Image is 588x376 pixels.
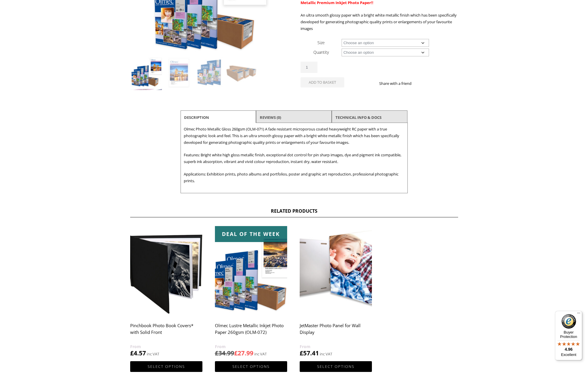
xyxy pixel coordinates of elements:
[565,347,573,352] span: 4.96
[195,57,226,88] img: Olmec Glossy Metallic Inkjet Photo Paper 260gsm (OLM-071) - Image 3
[130,226,202,316] img: Pinchbook Photo Book Covers* with Solid Front
[130,320,202,343] h2: Pinchbook Photo Book Covers* with Solid Front
[425,81,430,86] img: twitter sharing button
[215,361,287,372] a: Select options for “Olmec Lustre Metallic Inkjet Photo Paper 260gsm (OLM-072)”
[234,349,253,357] bdi: 27.99
[555,352,582,357] p: Excellent
[379,80,419,87] p: Share with a friend
[300,226,372,316] img: JetMaster Photo Panel for Wall Display
[300,349,303,357] span: £
[300,361,372,372] a: Select options for “JetMaster Photo Panel for Wall Display”
[555,311,582,360] button: Trusted Shops TrustmarkBuyer Protection4.96Excellent
[184,126,405,146] p: Olmec Photo Metallic Gloss 260gsm (OLM-071) A fade resistant microporous coated heavyweight RC pa...
[317,40,325,45] label: Size
[234,349,238,357] span: £
[555,330,582,339] p: Buyer Protection
[336,112,382,123] a: TECHNICAL INFO & DOCS
[215,226,287,242] div: Deal of the week
[184,171,405,184] p: Applications: Exhibition prints, photo albums and portfolios, poster and graphic art reproduction...
[184,152,405,165] p: Features: Bright white high gloss metallic finish, exceptional dot control for pin sharp images, ...
[184,112,209,123] a: Description
[215,226,287,316] img: Olmec Lustre Metallic Inkjet Photo Paper 260gsm (OLM-072)
[130,226,202,357] a: Pinchbook Photo Book Covers* with Solid Front £4.57
[301,12,458,32] p: An ultra smooth glossy paper with a bright white metallic finish which has been specifically deve...
[215,320,287,343] h2: Olmec Lustre Metallic Inkjet Photo Paper 260gsm (OLM-072)
[130,361,202,372] a: Select options for “Pinchbook Photo Book Covers* with Solid Front”
[130,208,458,217] h2: Related products
[300,320,372,343] h2: JetMaster Photo Panel for Wall Display
[301,62,317,73] input: Product quantity
[561,314,576,329] img: Trusted Shops Trustmark
[130,349,134,357] span: £
[575,311,582,318] button: Menu
[130,349,146,357] bdi: 4.57
[130,89,162,120] img: Olmec Glossy Metallic Inkjet Photo Paper 260gsm (OLM-071) - Image 5
[260,112,281,123] a: Reviews (0)
[163,57,194,88] img: Olmec Glossy Metallic Inkjet Photo Paper 260gsm (OLM-071) - Image 2
[419,81,423,86] img: facebook sharing button
[313,49,329,55] label: Quantity
[227,57,258,88] img: Olmec Glossy Metallic Inkjet Photo Paper 260gsm (OLM-071) - Image 4
[301,77,344,87] button: Add to basket
[432,81,437,86] img: email sharing button
[300,226,372,357] a: JetMaster Photo Panel for Wall Display £57.41
[215,226,287,357] a: Deal of the week Olmec Lustre Metallic Inkjet Photo Paper 260gsm (OLM-072) £34.99£27.99
[215,349,234,357] bdi: 34.99
[215,349,218,357] span: £
[300,349,319,357] bdi: 57.41
[130,57,162,88] img: Olmec Glossy Metallic Inkjet Photo Paper 260gsm (OLM-071)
